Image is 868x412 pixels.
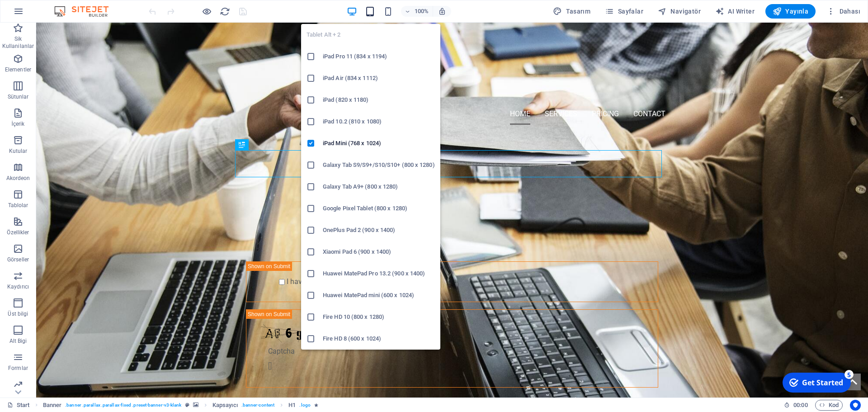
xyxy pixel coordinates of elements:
span: Navigatör [658,7,701,16]
h6: Galaxy Tab A9+ (800 x 1280) [323,181,435,192]
button: 100% [401,6,433,17]
span: Dahası [826,7,860,16]
h6: OnePlus Pad 2 (900 x 1400) [323,225,435,236]
span: 00 00 [793,400,807,411]
span: : [800,402,801,408]
h6: Huawei MatePad mini (600 x 1024) [323,290,435,301]
h6: iPad Mini (768 x 1024) [323,138,435,149]
button: AI Writer [712,4,758,19]
p: Üst bilgi [8,310,28,317]
img: Editor Logo [52,6,120,17]
p: Formlar [8,365,28,372]
div: Tasarım (Ctrl+Alt+Y) [549,4,594,19]
p: Kutular [9,147,28,155]
div: Get Started 5 items remaining, 0% complete [5,4,73,24]
div: 5 [67,1,76,10]
span: Yayınla [773,7,808,16]
span: Kod [819,400,839,411]
span: Tasarım [553,7,590,16]
button: Kod [815,400,843,411]
p: Tablolar [8,202,28,209]
nav: breadcrumb [43,400,318,411]
h6: 100% [415,6,429,17]
button: Ön izleme modundan çıkıp düzenlemeye devam etmek için buraya tıklayın [201,6,212,17]
h6: iPad (820 x 1180) [323,95,435,105]
p: Sütunlar [8,93,29,100]
button: Tasarım [549,4,594,19]
i: Sayfayı yeniden yükleyin [220,6,230,17]
h6: Fire HD 10 (800 x 1280) [323,312,435,322]
h6: Galaxy Tab S9/S9+/S10/S10+ (800 x 1280) [323,160,435,170]
button: Navigatör [654,4,704,19]
button: Sayfalar [601,4,647,19]
span: Seçmek için tıkla. Düzenlemek için çift tıkla [43,400,62,411]
h6: iPad 10.2 (810 x 1080) [323,116,435,127]
h6: iPad Air (834 x 1112) [323,73,435,84]
p: Kaydırıcı [7,283,29,290]
i: Bu element, arka plan içeriyor [193,403,198,407]
button: Yayınla [765,4,816,19]
span: . banner-content [241,400,274,411]
button: Usercentrics [850,400,861,411]
span: . banner .parallax .parallax-fixed .preset-banner-v3-klank [65,400,181,411]
h6: Xiaomi Pad 6 (900 x 1400) [323,246,435,257]
button: reload [219,6,230,17]
p: Özellikler [7,229,29,236]
i: Element bir animasyon içeriyor [314,403,318,407]
i: Bu element, özelleştirilebilir bir ön ayar [185,403,189,407]
p: Elementler [5,66,31,73]
p: İçerik [11,120,24,128]
a: Seçimi iptal etmek için tıkla. Sayfaları açmak için çift tıkla [7,400,30,411]
span: AI Writer [715,7,755,16]
span: Seçmek için tıkla. Düzenlemek için çift tıkla [288,400,296,411]
p: Görseller [7,256,29,263]
h6: Oturum süresi [784,400,808,411]
h6: Google Pixel Tablet (800 x 1280) [323,203,435,214]
span: . logo [299,400,310,411]
span: Seçmek için tıkla. Düzenlemek için çift tıkla [212,400,238,411]
p: Alt Bigi [9,337,27,345]
h6: Fire HD 8 (600 x 1024) [323,333,435,344]
p: Akordeon [6,175,30,182]
h6: iPad Pro 11 (834 x 1194) [323,51,435,62]
div: Get Started [24,9,66,19]
button: Dahası [823,4,864,19]
span: Sayfalar [605,7,643,16]
h6: Huawei MatePad Pro 13.2 (900 x 1400) [323,268,435,279]
i: Yeniden boyutlandırmada yakınlaştırma düzeyini seçilen cihaza uyacak şekilde otomatik olarak ayarla. [438,7,446,15]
